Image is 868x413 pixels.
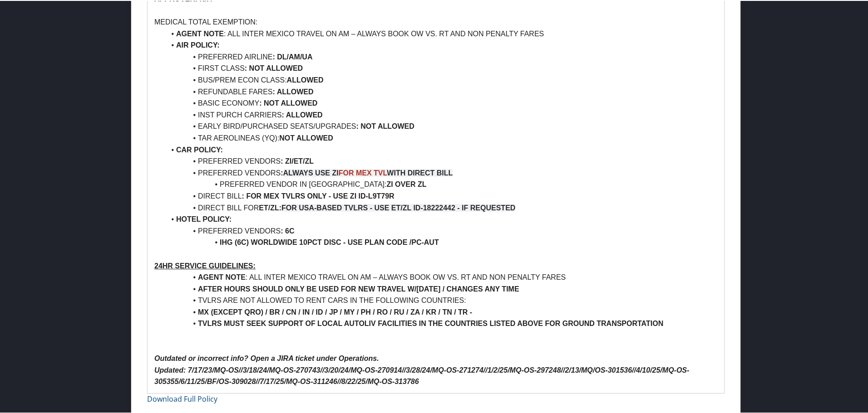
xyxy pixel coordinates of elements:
[281,203,515,211] strong: FOR USA-BASED TVLRS - USE ET/ZL ID-18222442 - IF REQUESTED
[154,354,379,361] em: Outdated or incorrect info? Open a JIRA ticket under Operations.
[165,178,717,189] li: PREFERRED VENDOR IN [GEOGRAPHIC_DATA]:
[279,133,333,141] strong: NOT ALLOWED
[154,261,256,269] u: 24HR SERVICE GUIDELINES:
[198,272,246,280] strong: AGENT NOTE
[259,98,317,106] strong: : NOT ALLOWED
[176,29,224,37] strong: AGENT NOTE
[387,168,453,176] strong: WITH DIRECT BILL
[356,121,414,129] strong: : NOT ALLOWED
[154,365,689,385] em: Updated: 7/17/23/MQ-OS//3/18/24/MQ-OS-270743//3/20/24/MQ-OS-270914//3/28/24/MQ-OS-271274//1/2/25/...
[176,214,232,222] strong: HOTEL POLICY:
[386,180,426,187] strong: ZI OVER ZL
[154,15,717,27] p: MEDICAL TOTAL EXEMPTION:
[198,307,472,315] strong: MX (EXCEPT QRO) / BR / CN / IN / ID / JP / MY / PH / RO / RU / ZA / KR / TN / TR -
[165,120,717,131] li: EARLY BIRD/PURCHASED SEATS/UPGRADES
[165,166,717,178] li: PREFERRED VENDORS
[272,87,275,95] strong: :
[282,110,323,118] strong: : ALLOWED
[165,224,717,236] li: PREFERRED VENDORS
[339,168,387,176] strong: FOR MEX TVL
[165,131,717,143] li: TAR AEROLINEAS (YQ):
[176,145,223,153] strong: CAR POLICY:
[165,108,717,120] li: INST PURCH CARRIERS
[165,73,717,85] li: BUS/PREM ECON CLASS:
[220,238,439,245] strong: IHG (6C) WORLDWIDE 10PCT DISC - USE PLAN CODE /PC-AUT
[165,97,717,108] li: BASIC ECONOMY
[259,203,281,211] strong: ET/ZL:
[245,63,303,71] strong: : NOT ALLOWED
[287,75,324,83] strong: ALLOWED
[165,189,717,201] li: DIRECT BILL
[198,319,663,326] strong: TVLRS MUST SEEK SUPPORT OF LOCAL AUTOLIV FACILITIES IN THE COUNTRIES LISTED ABOVE FOR GROUND TRAN...
[242,191,395,199] strong: : FOR MEX TVLRS ONLY - USE ZI ID-L9T79R
[272,52,312,60] strong: : DL/AM/UA
[165,27,717,39] li: : ALL INTER MEXICO TRAVEL ON AM – ALWAYS BOOK OW VS. RT AND NON PENALTY FARES
[165,271,717,282] li: : ALL INTER MEXICO TRAVEL ON AM – ALWAYS BOOK OW VS. RT AND NON PENALTY FARES
[165,201,717,213] li: DIRECT BILL FOR
[281,168,283,176] strong: :
[147,393,217,403] a: Download Full Policy
[165,155,717,166] li: PREFERRED VENDORS
[281,156,314,164] strong: : ZI/ET/ZL
[277,87,314,95] strong: ALLOWED
[281,226,294,234] strong: : 6C
[176,40,220,48] strong: AIR POLICY:
[165,50,717,62] li: PREFERRED AIRLINE
[165,85,717,97] li: REFUNDABLE FARES
[283,168,339,176] strong: ALWAYS USE ZI
[165,62,717,73] li: FIRST CLASS
[198,284,519,292] strong: AFTER HOURS SHOULD ONLY BE USED FOR NEW TRAVEL W/[DATE] / CHANGES ANY TIME
[165,294,717,306] li: TVLRS ARE NOT ALLOWED TO RENT CARS IN THE FOLLOWING COUNTRIES:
